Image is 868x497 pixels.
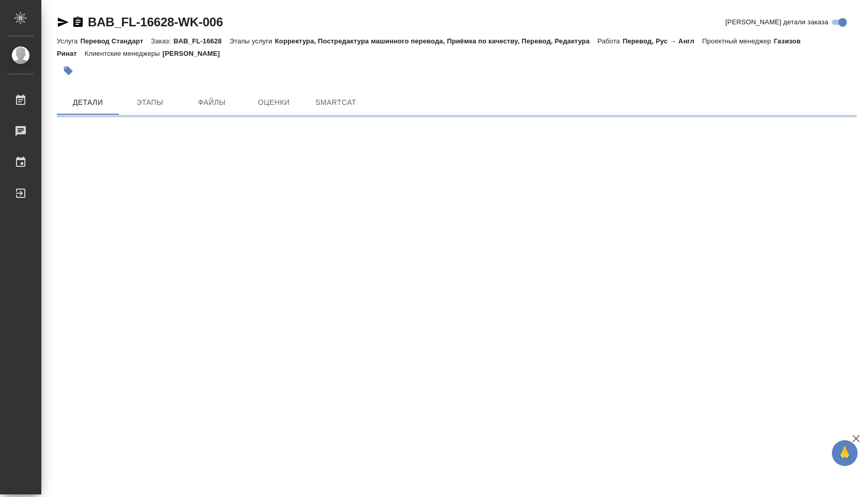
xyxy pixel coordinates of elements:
[836,442,854,464] span: 🙏
[174,37,229,45] p: BAB_FL-16628
[125,96,175,109] span: Этапы
[275,37,597,45] p: Корректура, Постредактура машинного перевода, Приёмка по качеству, Перевод, Редактура
[151,37,173,45] p: Заказ:
[187,96,237,109] span: Файлы
[163,50,228,57] p: [PERSON_NAME]
[229,37,275,45] p: Этапы услуги
[63,96,113,109] span: Детали
[832,440,858,466] button: 🙏
[57,16,69,28] button: Скопировать ссылку для ЯМессенджера
[72,16,84,28] button: Скопировать ссылку
[311,96,361,109] span: SmartCat
[249,96,299,109] span: Оценки
[597,37,623,45] p: Работа
[88,15,223,29] a: BAB_FL-16628-WK-006
[80,37,151,45] p: Перевод Стандарт
[702,37,773,45] p: Проектный менеджер
[725,17,828,27] span: [PERSON_NAME] детали заказа
[623,37,702,45] p: Перевод, Рус → Англ
[85,50,163,57] p: Клиентские менеджеры
[57,59,80,82] button: Добавить тэг
[57,37,80,45] p: Услуга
